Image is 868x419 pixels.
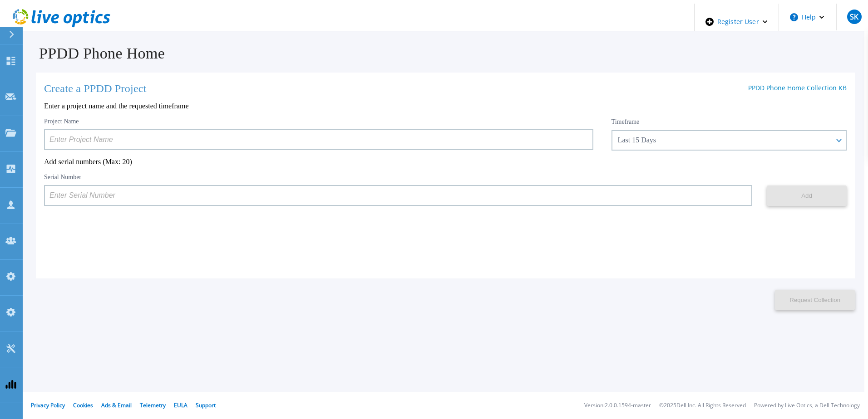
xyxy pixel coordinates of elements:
label: Project Name [44,118,79,125]
button: Help [779,4,836,31]
a: EULA [174,401,187,409]
a: Support [196,401,216,409]
a: Privacy Policy [31,401,65,409]
li: Version: 2.0.0.1594-master [584,403,651,409]
a: PPDD Phone Home Collection KB [748,83,847,92]
li: © 2025 Dell Inc. All Rights Reserved [659,403,746,409]
span: SK [850,13,858,20]
input: Enter Serial Number [44,185,752,206]
div: Register User [695,4,779,40]
a: Cookies [73,401,93,409]
label: Timeframe [612,118,640,126]
button: Add [767,185,847,206]
button: Request Collection [775,290,855,310]
a: Ads & Email [101,401,132,409]
p: Add serial numbers (Max: 20) [44,158,847,166]
p: Enter a project name and the requested timeframe [44,102,847,110]
a: Telemetry [140,401,166,409]
h1: PPDD Phone Home [26,45,864,62]
div: Last 15 Days [618,136,830,144]
li: Powered by Live Optics, a Dell Technology [754,403,860,409]
h1: Create a PPDD Project [44,83,147,95]
label: Serial Number [44,174,81,180]
input: Enter Project Name [44,129,593,150]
